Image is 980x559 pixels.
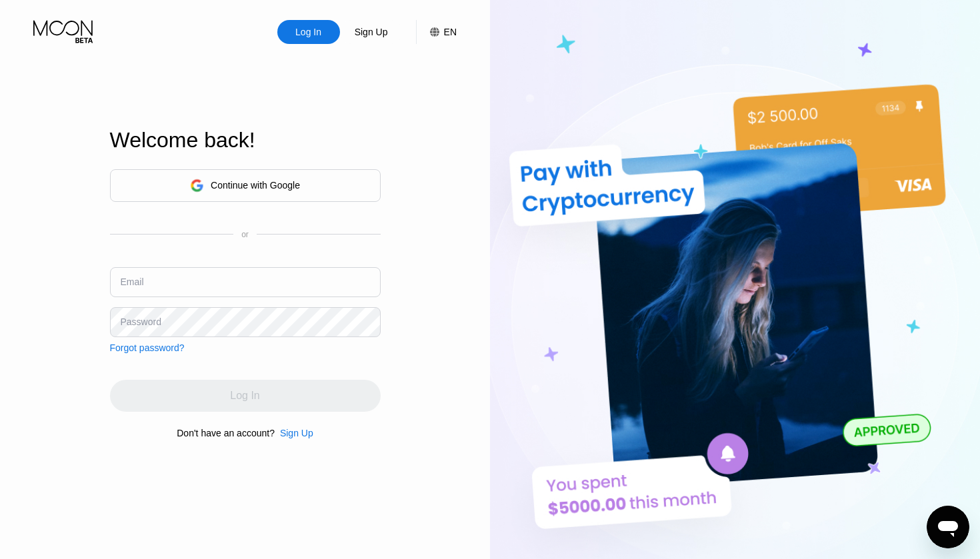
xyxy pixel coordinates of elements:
div: Continue with Google [110,169,381,202]
div: Forgot password? [110,342,185,353]
div: Continue with Google [211,180,300,191]
div: Welcome back! [110,128,381,153]
div: EN [416,20,457,44]
div: Sign Up [280,428,313,438]
div: Password [121,316,161,327]
div: or [241,230,249,239]
div: Don't have an account? [177,428,275,438]
iframe: Button to launch messaging window [927,506,969,548]
div: EN [444,27,457,37]
div: Email [121,277,144,287]
div: Log In [294,25,323,39]
div: Sign Up [353,25,389,39]
div: Sign Up [340,20,403,44]
div: Sign Up [275,428,313,438]
div: Log In [277,20,340,44]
